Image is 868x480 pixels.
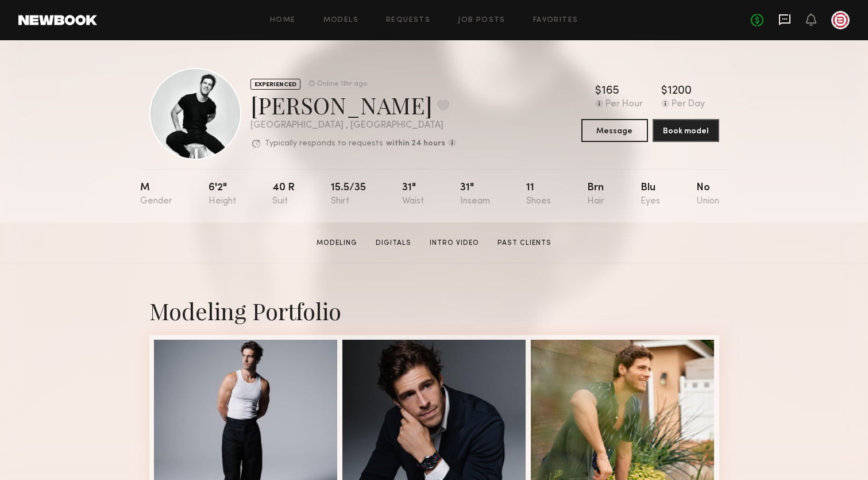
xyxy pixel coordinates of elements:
[425,238,484,248] a: Intro Video
[140,183,172,206] div: M
[661,86,668,97] div: $
[587,183,604,206] div: Brn
[312,238,362,248] a: Modeling
[323,17,358,24] a: Models
[668,86,692,97] div: 1200
[331,183,366,206] div: 15.5/35
[270,17,296,24] a: Home
[386,17,430,24] a: Requests
[371,238,416,248] a: Digitals
[653,119,719,142] button: Book model
[149,295,719,326] div: Modeling Portfolio
[601,86,619,97] div: 165
[493,238,556,248] a: Past Clients
[250,79,300,90] div: EXPERIENCED
[458,17,506,24] a: Job Posts
[581,119,648,142] button: Message
[526,183,551,206] div: 11
[317,80,367,88] div: Online 11hr ago
[672,99,705,110] div: Per Day
[533,17,578,24] a: Favorites
[265,140,383,148] p: Typically responds to requests
[250,90,456,120] div: [PERSON_NAME]
[595,86,601,97] div: $
[386,140,445,148] b: within 24 hours
[641,183,660,206] div: Blu
[460,183,490,206] div: 31"
[272,183,295,206] div: 40 r
[250,121,456,130] div: [GEOGRAPHIC_DATA] , [GEOGRAPHIC_DATA]
[696,183,719,206] div: No
[402,183,424,206] div: 31"
[605,99,643,110] div: Per Hour
[209,183,236,206] div: 6'2"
